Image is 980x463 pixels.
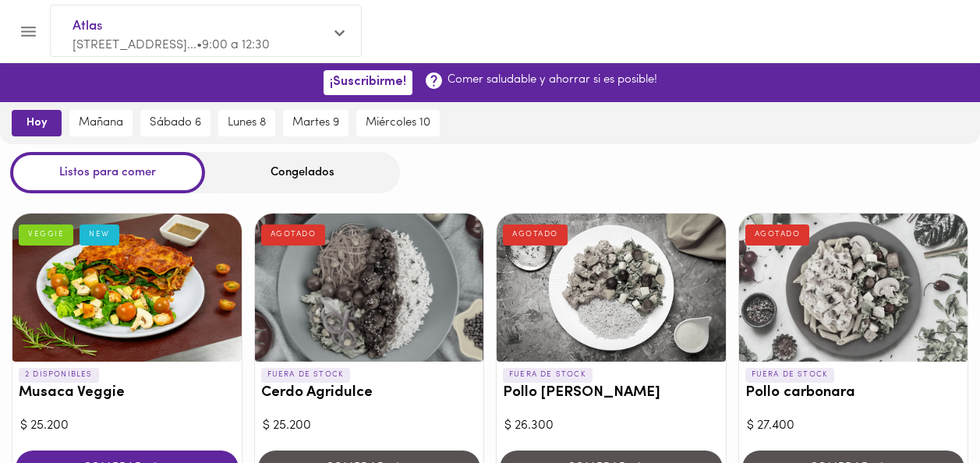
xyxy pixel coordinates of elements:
[79,116,123,130] span: mañana
[228,116,266,130] span: lunes 8
[218,110,275,136] button: lunes 8
[263,417,476,435] div: $ 25.200
[745,224,810,245] div: AGOTADO
[261,224,326,245] div: AGOTADO
[890,373,964,447] iframe: Messagebird Livechat Widget
[140,110,211,136] button: sábado 6
[23,116,51,130] span: hoy
[19,368,99,382] p: 2 DISPONIBLES
[366,116,430,130] span: miércoles 10
[324,70,412,94] button: ¡Suscribirme!
[504,417,718,435] div: $ 26.300
[330,75,406,90] span: ¡Suscribirme!
[448,72,657,88] p: Comer saludable y ahorrar si es posible!
[745,368,835,382] p: FUERA DE STOCK
[19,385,235,401] h3: Musaca Veggie
[503,368,593,382] p: FUERA DE STOCK
[283,110,348,136] button: martes 9
[503,224,568,245] div: AGOTADO
[255,214,484,362] div: Cerdo Agridulce
[9,12,48,51] button: Menu
[73,39,270,51] span: [STREET_ADDRESS]... • 9:00 a 12:30
[20,417,234,435] div: $ 25.200
[261,368,351,382] p: FUERA DE STOCK
[261,385,478,401] h3: Cerdo Agridulce
[19,224,73,245] div: VEGGIE
[12,214,242,362] div: Musaca Veggie
[73,16,324,37] span: Atlas
[356,110,440,136] button: miércoles 10
[292,116,339,130] span: martes 9
[205,152,400,193] div: Congelados
[745,385,962,401] h3: Pollo carbonara
[150,116,201,130] span: sábado 6
[10,152,205,193] div: Listos para comer
[747,417,961,435] div: $ 27.400
[80,224,119,245] div: NEW
[739,214,968,362] div: Pollo carbonara
[69,110,133,136] button: mañana
[503,385,720,401] h3: Pollo [PERSON_NAME]
[497,214,726,362] div: Pollo Tikka Massala
[12,110,62,136] button: hoy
